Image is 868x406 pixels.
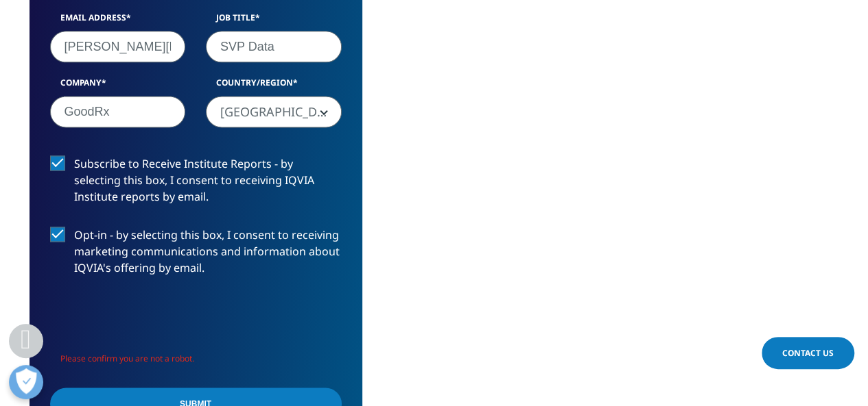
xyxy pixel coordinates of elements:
label: Opt-in - by selecting this box, I consent to receiving marketing communications and information a... [50,227,342,283]
label: Email Address [50,12,186,31]
span: United States [207,97,341,128]
label: Country/Region [206,77,342,96]
label: Subscribe to Receive Institute Reports - by selecting this box, I consent to receiving IQVIA Inst... [50,155,342,212]
span: Please confirm you are not a robot. [60,353,194,364]
button: Open Preferences [9,365,43,399]
a: Contact Us [762,337,854,369]
span: Contact Us [782,347,834,359]
label: Company [50,77,186,96]
label: Job Title [206,12,342,31]
span: United States [206,96,342,127]
iframe: To enrich screen reader interactions, please activate Accessibility in Grammarly extension settings [50,298,259,351]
